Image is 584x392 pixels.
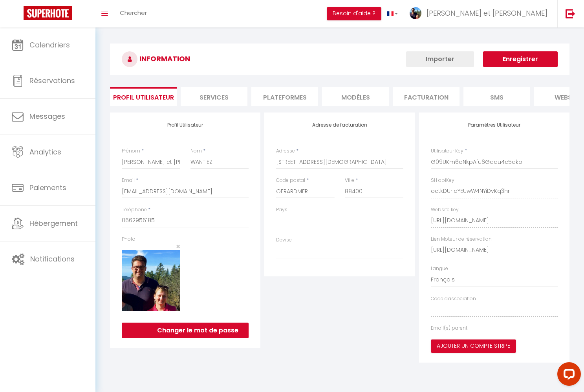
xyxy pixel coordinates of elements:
label: Langue [431,265,448,272]
label: SH apiKey [431,177,454,184]
label: Email(s) parent [431,325,467,332]
span: Réservations [29,76,75,85]
span: Messages [29,111,65,121]
img: Super Booking [24,6,72,20]
span: Chercher [120,9,147,17]
li: Profil Utilisateur [110,87,177,106]
img: ... [410,7,421,19]
label: Lien Moteur de réservation [431,236,492,243]
span: × [176,241,180,251]
label: Pays [276,206,287,214]
label: Website key [431,206,459,214]
li: Facturation [393,87,460,106]
img: 17131156394236.jpg [122,250,180,311]
h4: Adresse de facturation [276,122,403,128]
label: Utilisateur Key [431,147,463,155]
span: Calendriers [29,40,70,50]
li: Services [181,87,247,106]
h4: Paramètres Utilisateur [431,122,558,128]
h3: INFORMATION [110,44,569,75]
button: Importer [406,51,474,67]
label: Code postal [276,177,305,184]
label: Prénom [122,147,140,155]
span: Paiements [29,183,66,192]
h4: Profil Utilisateur [122,122,249,128]
label: Devise [276,236,292,244]
span: Analytics [29,147,61,157]
button: Close [176,243,180,250]
span: Hébergement [29,218,78,228]
label: Email [122,177,135,184]
label: Ville [345,177,354,184]
button: Ajouter un compte Stripe [431,339,516,353]
iframe: LiveChat chat widget [551,359,584,392]
label: Adresse [276,147,295,155]
label: Photo [122,236,135,243]
img: logout [566,9,575,18]
button: Besoin d'aide ? [327,7,381,20]
label: Code d'association [431,295,476,303]
label: Nom [190,147,202,155]
span: Notifications [30,254,75,264]
li: SMS [463,87,530,106]
li: Plateformes [251,87,318,106]
label: Téléphone [122,206,147,214]
button: Enregistrer [483,51,558,67]
span: [PERSON_NAME] et [PERSON_NAME] [427,8,547,18]
li: MODÈLES [322,87,389,106]
button: Changer le mot de passe [122,323,249,338]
